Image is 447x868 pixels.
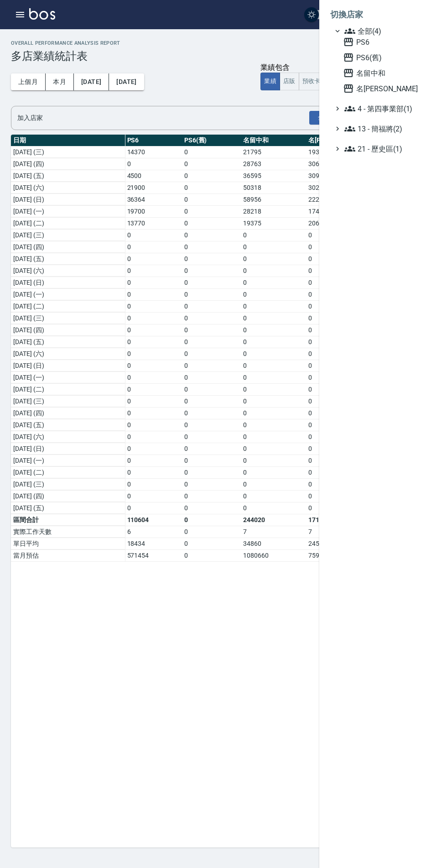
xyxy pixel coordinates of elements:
[343,52,432,63] span: PS6(舊)
[343,68,432,78] span: 名留中和
[343,83,432,94] span: 名[PERSON_NAME]
[330,4,436,26] li: 切換店家
[344,143,432,154] span: 21 - 歷史區(1)
[344,123,432,134] span: 13 - 簡福將(2)
[344,26,432,37] span: 全部(4)
[343,37,432,47] span: PS6
[344,103,432,114] span: 4 - 第四事業部(1)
